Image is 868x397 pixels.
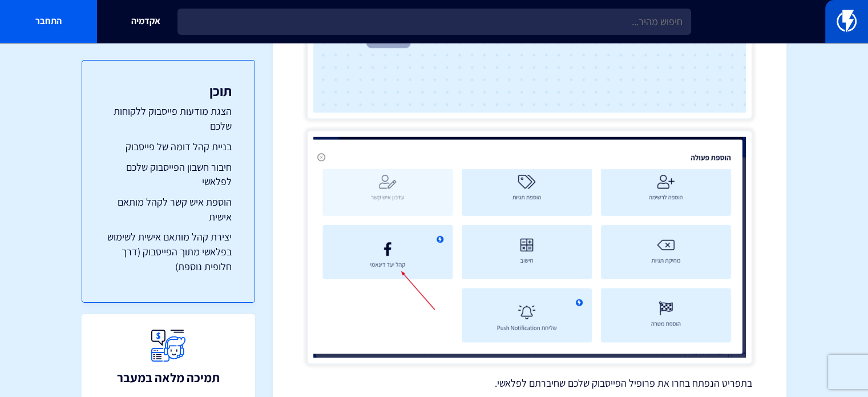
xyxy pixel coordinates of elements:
h3: תמיכה מלאה במעבר [117,371,220,384]
a: בניית קהל דומה של פייסבוק [105,139,232,154]
h3: תוכן [105,83,232,98]
a: חיבור חשבון הפייסבוק שלכם לפלאשי [105,160,232,189]
p: בתפריט הנפתח בחרו את פרופיל הפייסבוק שלכם שחיברתם לפלאשי. [307,375,752,390]
a: יצירת קהל מותאם אישית לשימוש בפלאשי מתוך הפייסבוק (דרך חלופית נוספת) [105,230,232,274]
a: הצגת מודעות פייסבוק ללקוחות שלכם [105,104,232,133]
a: הוספת איש קשר לקהל מותאם אישית [105,195,232,224]
input: חיפוש מהיר... [177,9,691,35]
